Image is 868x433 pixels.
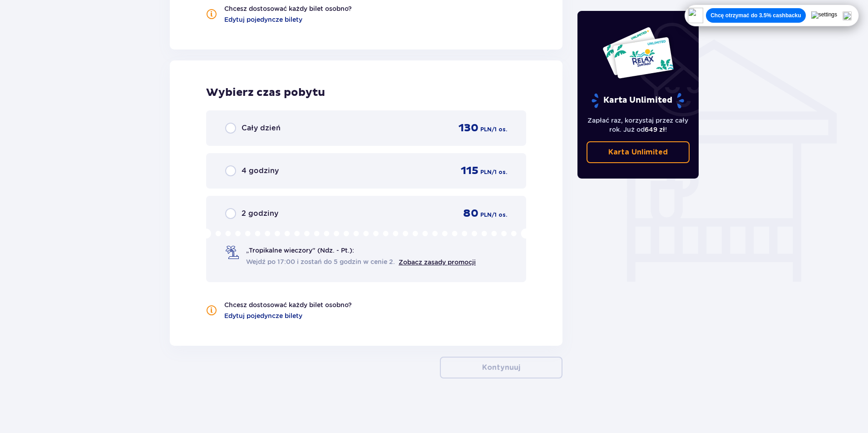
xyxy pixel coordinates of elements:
p: 130 [459,121,478,135]
button: Kontynuuj [440,357,562,378]
p: 2 godziny [242,209,278,219]
p: Cały dzień [242,123,281,133]
p: Wybierz czas pobytu [206,86,526,100]
p: 115 [461,164,478,178]
p: PLN [480,168,492,176]
p: Karta Unlimited [608,147,668,157]
p: PLN [480,125,492,134]
a: Karta Unlimited [587,141,690,163]
p: PLN [480,211,492,219]
a: Edytuj pojedyncze bilety [224,15,302,24]
span: Wejdź po 17:00 i zostań do 5 godzin w cenie 2. [246,257,395,266]
p: Zapłać raz, korzystaj przez cały rok. Już od ! [587,116,690,134]
p: Karta Unlimited [591,93,685,109]
p: 80 [463,207,478,220]
a: Edytuj pojedyncze bilety [224,311,302,320]
span: 649 zł [645,126,665,133]
p: 4 godziny [242,166,279,176]
p: „Tropikalne wieczory" (Ndz. - Pt.): [246,246,354,255]
p: / 1 os. [492,125,507,134]
p: / 1 os. [492,168,507,176]
p: / 1 os. [492,211,507,219]
p: Kontynuuj [482,363,520,373]
p: Chcesz dostosować każdy bilet osobno? [224,4,352,13]
a: Zobacz zasady promocji [399,259,476,266]
p: Chcesz dostosować każdy bilet osobno? [224,300,352,309]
